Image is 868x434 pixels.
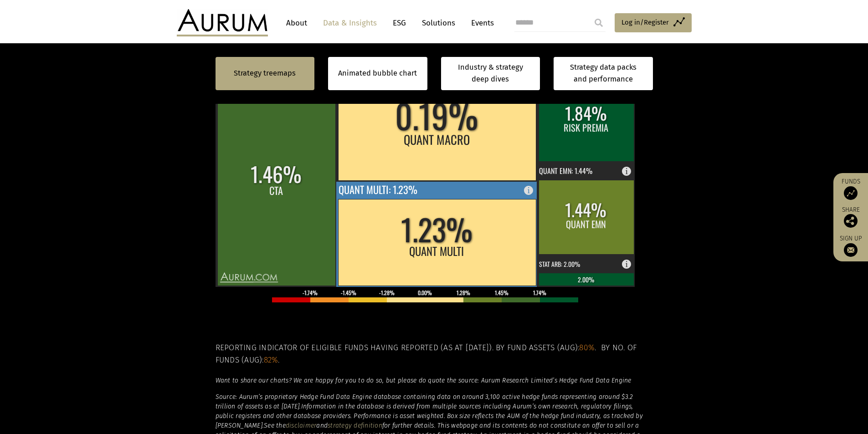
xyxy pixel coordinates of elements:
a: Log in/Register [615,13,692,32]
a: strategy definition [328,422,382,429]
a: Solutions [417,15,460,31]
h5: Reporting indicator of eligible funds having reported (as at [DATE]). By fund assets (Aug): . By ... [216,342,653,366]
em: Source: Aurum’s proprietary Hedge Fund Data Engine database containing data on around 3,100 activ... [216,393,633,410]
a: Strategy treemaps [234,67,296,79]
a: Industry & strategy deep dives [441,57,540,90]
a: Strategy data packs and performance [554,57,653,90]
em: Want to share our charts? We are happy for you to do so, but please do quote the source: Aurum Re... [216,377,632,384]
a: ESG [388,15,411,31]
div: Share [838,207,863,228]
a: Events [467,15,494,31]
span: Log in/Register [621,17,669,28]
a: Funds [838,178,863,200]
a: Animated bubble chart [338,67,417,79]
em: and [316,422,328,429]
input: Submit [590,14,608,32]
img: Sign up to our newsletter [844,243,858,257]
em: See the [264,422,286,429]
a: Data & Insights [318,15,381,31]
span: 82% [264,355,278,365]
span: 80% [579,343,595,352]
em: Information in the database is derived from multiple sources including Aurum’s own research, regu... [216,403,643,429]
a: Sign up [838,235,863,257]
a: About [282,15,312,31]
img: Share this post [844,214,858,228]
img: Access Funds [844,186,858,200]
a: disclaimer [286,422,317,429]
img: Aurum [177,9,268,36]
